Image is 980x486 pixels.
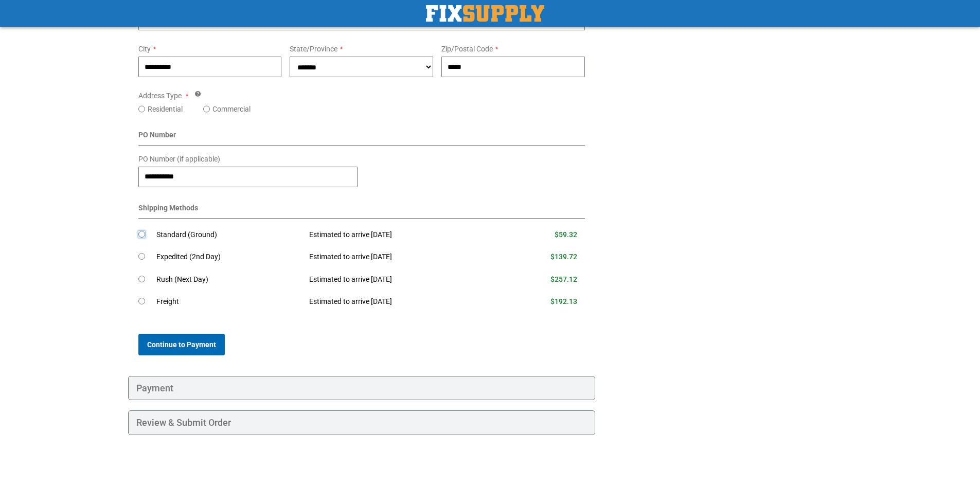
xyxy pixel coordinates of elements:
td: Estimated to arrive [DATE] [301,224,500,246]
div: Review & Submit Order [128,410,596,435]
td: Standard (Ground) [156,224,302,246]
td: Estimated to arrive [DATE] [301,268,500,291]
button: Continue to Payment [138,334,225,355]
td: Rush (Next Day) [156,268,302,291]
span: $139.72 [550,253,577,261]
td: Freight [156,291,302,313]
img: Fix Industrial Supply [426,5,544,22]
span: Continue to Payment [147,340,216,349]
span: State/Province [290,45,337,53]
span: $59.32 [555,230,577,239]
label: Commercial [212,104,251,114]
td: Estimated to arrive [DATE] [301,246,500,268]
div: Shipping Methods [138,203,585,219]
span: Address Type [138,92,182,100]
span: $257.12 [550,275,577,283]
div: PO Number [138,130,585,146]
span: $192.13 [550,297,577,305]
div: Payment [128,376,596,401]
td: Estimated to arrive [DATE] [301,291,500,313]
td: Expedited (2nd Day) [156,246,302,268]
span: City [138,45,151,53]
label: Residential [148,104,183,114]
span: PO Number (if applicable) [138,155,220,163]
span: Zip/Postal Code [441,45,493,53]
a: store logo [426,5,544,22]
